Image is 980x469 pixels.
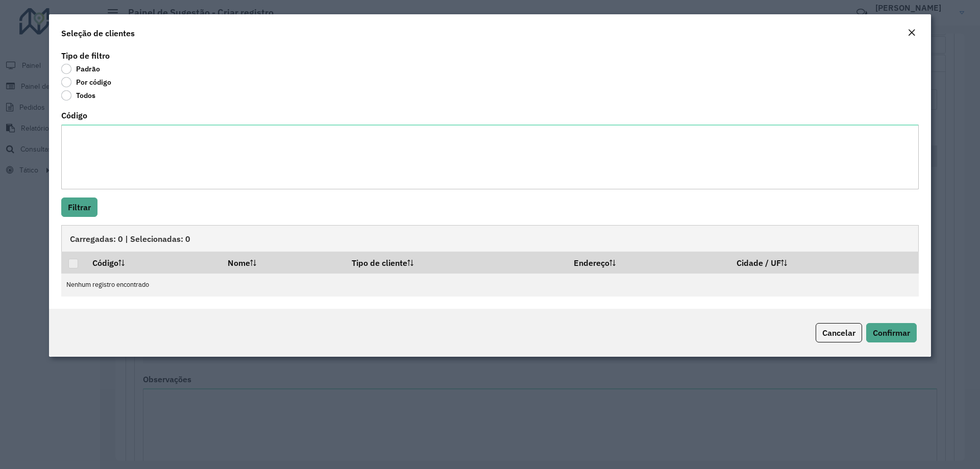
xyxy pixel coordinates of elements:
[816,323,862,342] button: Cancelar
[904,27,919,40] button: Close
[61,198,97,217] button: Filtrar
[61,109,87,121] label: Código
[61,50,110,62] label: Tipo de filtro
[866,323,917,342] button: Confirmar
[567,252,730,273] th: Endereço
[822,328,855,338] span: Cancelar
[61,27,135,39] h4: Seleção de clientes
[61,77,111,87] label: Por código
[85,252,220,273] th: Código
[730,252,919,273] th: Cidade / UF
[908,29,916,37] em: Fechar
[873,328,910,338] span: Confirmar
[61,225,919,252] div: Carregadas: 0 | Selecionadas: 0
[61,64,100,74] label: Padrão
[220,252,345,273] th: Nome
[345,252,567,273] th: Tipo de cliente
[61,274,919,297] td: Nenhum registro encontrado
[61,90,95,101] label: Todos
